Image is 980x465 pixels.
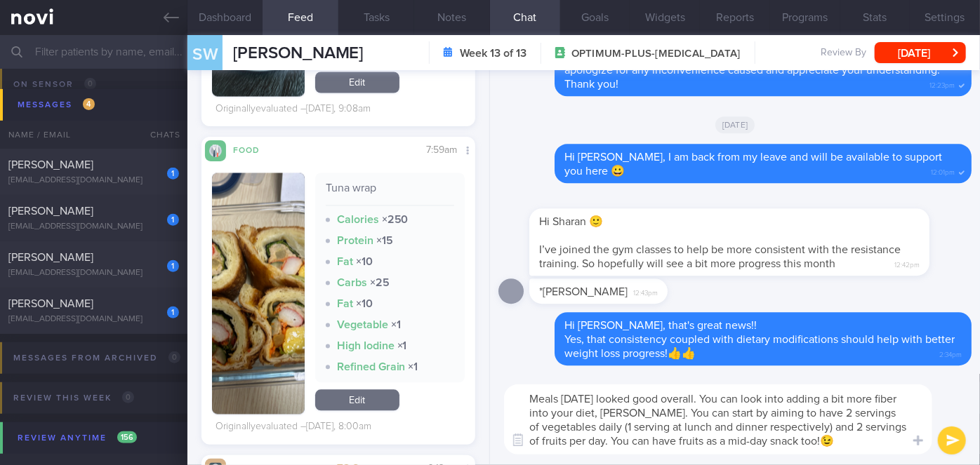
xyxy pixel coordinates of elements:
div: On sensor [10,75,100,94]
span: 12:23pm [929,77,955,90]
strong: × 1 [391,320,401,331]
strong: High Iodine [337,341,395,352]
strong: Fat [337,299,353,310]
div: [EMAIL_ADDRESS][DOMAIN_NAME] [8,222,179,232]
div: Review anytime [14,429,140,447]
a: Edit [315,390,399,411]
div: Chats [131,121,187,149]
span: 2:34pm [939,346,962,360]
strong: Week 13 of 13 [460,46,527,60]
strong: Refined Grain [337,362,406,373]
span: 12:43pm [633,285,658,298]
span: 0 [84,78,96,90]
strong: × 1 [409,362,418,373]
span: Yes, that consistency coupled with dietary modifications should help with better weight loss prog... [564,334,955,359]
div: Food [226,144,282,156]
div: [EMAIL_ADDRESS][DOMAIN_NAME] [8,268,179,278]
strong: × 1 [397,341,407,352]
div: [EMAIL_ADDRESS][DOMAIN_NAME] [8,175,179,186]
span: [PERSON_NAME] [233,45,364,62]
span: 0 [168,351,180,363]
span: 7:59am [426,146,457,156]
div: SW [178,27,231,81]
strong: Fat [337,257,353,268]
button: [DATE] [875,42,966,63]
strong: Vegetable [337,320,388,331]
span: 12:01pm [931,164,955,177]
div: 1 [167,168,179,180]
span: *[PERSON_NAME] [539,286,628,297]
span: I’ve joined the gym classes to help be more consistent with the resistance training. So hopefully... [539,244,901,269]
div: Messages from Archived [10,349,184,368]
span: [DATE] [715,116,755,133]
span: Hi [PERSON_NAME], that's great news!! [564,320,757,331]
strong: × 25 [370,278,390,289]
a: Edit [315,72,399,93]
span: 12:42pm [894,257,920,270]
strong: Protein [337,236,373,247]
div: Originally evaluated – [DATE], 8:00am [216,422,371,434]
strong: × 10 [356,257,373,268]
span: OPTIMUM-PLUS-[MEDICAL_DATA] [571,47,740,61]
span: [PERSON_NAME] [8,252,93,263]
span: 0 [122,391,134,403]
span: 156 [117,431,137,443]
span: [PERSON_NAME] [8,205,93,217]
strong: × 10 [356,299,373,310]
div: [EMAIL_ADDRESS][DOMAIN_NAME] [8,314,179,325]
span: Hi [PERSON_NAME], I am back from my leave and will be available to support you here 😀 [564,151,942,177]
strong: × 250 [382,215,409,226]
strong: Carbs [337,278,367,289]
span: 4 [83,98,95,110]
span: Review By [821,47,866,60]
span: [PERSON_NAME] [8,159,93,170]
div: Review this week [10,389,138,407]
div: Tuna wrap [326,182,454,206]
div: 1 [167,260,179,272]
strong: × 15 [376,236,393,247]
div: Messages [14,95,98,114]
span: [PERSON_NAME] [8,298,93,309]
span: Hi Sharan 🙂 [539,216,603,227]
strong: Calories [337,215,379,226]
div: Originally evaluated – [DATE], 9:08am [216,104,371,116]
img: Tuna wrap [212,173,305,415]
div: 1 [167,214,179,226]
div: 1 [167,306,179,318]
